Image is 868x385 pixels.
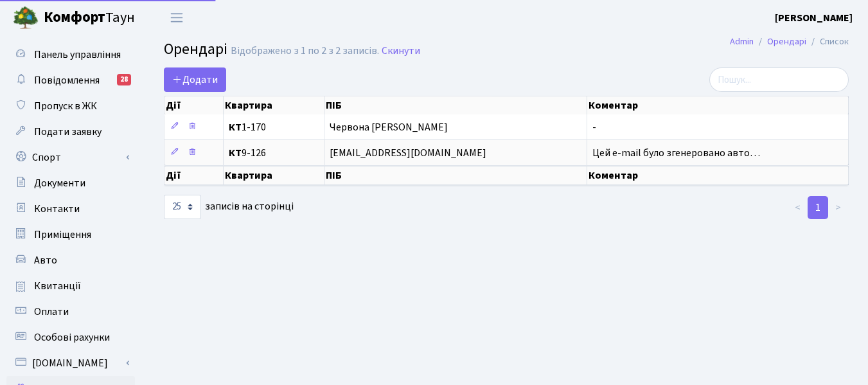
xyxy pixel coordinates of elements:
[34,73,100,87] span: Повідомлення
[730,35,754,48] a: Admin
[6,299,135,325] a: Оплати
[592,146,760,160] span: Цей e-mail було згенеровано авто…
[6,42,135,67] a: Панель управління
[6,273,135,299] a: Квитанції
[34,279,81,293] span: Квитанції
[34,228,91,242] span: Приміщення
[231,45,379,57] div: Відображено з 1 по 2 з 2 записів.
[164,96,224,114] th: Дії
[587,166,849,185] th: Коментар
[34,176,85,190] span: Документи
[6,350,135,376] a: [DOMAIN_NAME]
[224,96,324,114] th: Квартира
[6,93,135,119] a: Пропуск в ЖК
[6,145,135,170] a: Спорт
[324,166,588,185] th: ПІБ
[34,330,110,345] span: Особові рахунки
[34,305,69,319] span: Оплати
[34,99,97,113] span: Пропуск в ЖК
[806,35,849,49] li: Список
[808,196,828,219] a: 1
[172,73,218,87] span: Додати
[711,28,868,55] nav: breadcrumb
[775,11,853,25] b: [PERSON_NAME]
[6,170,135,196] a: Документи
[6,325,135,350] a: Особові рахунки
[229,122,318,132] span: 1-170
[229,120,242,134] b: КТ
[587,96,849,114] th: Коментар
[34,202,80,216] span: Контакти
[229,146,242,160] b: КТ
[164,38,227,60] span: Орендарі
[6,247,135,273] a: Авто
[6,196,135,222] a: Контакти
[330,148,582,158] span: [EMAIL_ADDRESS][DOMAIN_NAME]
[224,166,324,185] th: Квартира
[324,96,588,114] th: ПІБ
[592,120,596,134] span: -
[382,45,420,57] a: Скинути
[164,195,294,219] label: записів на сторінці
[775,10,853,26] a: [PERSON_NAME]
[330,122,582,132] span: Червона [PERSON_NAME]
[6,67,135,93] a: Повідомлення28
[13,5,39,31] img: logo.png
[34,48,121,62] span: Панель управління
[767,35,806,48] a: Орендарі
[34,125,102,139] span: Подати заявку
[164,166,224,185] th: Дії
[6,222,135,247] a: Приміщення
[117,74,131,85] div: 28
[229,148,318,158] span: 9-126
[164,67,226,92] a: Додати
[709,67,849,92] input: Пошук...
[161,7,193,28] button: Переключити навігацію
[44,7,105,28] b: Комфорт
[34,253,57,267] span: Авто
[164,195,201,219] select: записів на сторінці
[6,119,135,145] a: Подати заявку
[44,7,135,29] span: Таун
